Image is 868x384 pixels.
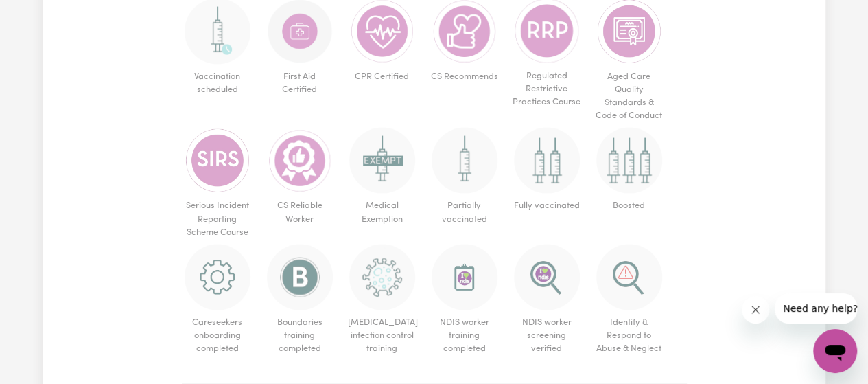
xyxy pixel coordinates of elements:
iframe: Message from company [775,293,857,324]
span: CPR Certified [347,65,418,89]
img: CS Academy: Identify & Respond to Abuse & Neglect in Aged & Disability course completed [596,245,662,310]
span: CS Reliable Worker [264,194,336,231]
span: Serious Incident Reporting Scheme Course [182,194,253,245]
img: CS Academy: Serious Incident Reporting Scheme course completed [185,128,250,194]
img: Care and support worker has received booster dose of COVID-19 vaccination [596,128,662,194]
span: Boundaries training completed [264,310,336,361]
span: CS Recommends [429,65,500,89]
iframe: Close message [742,296,769,324]
img: Care worker is most reliable worker [267,128,333,194]
span: NDIS worker training completed [429,310,500,361]
iframe: Button to launch messaging window [813,329,857,373]
span: First Aid Certified [264,65,336,102]
img: Care and support worker has received 2 doses of COVID-19 vaccine [514,128,580,194]
img: CS Academy: Careseekers Onboarding course completed [185,245,250,310]
span: Boosted [594,194,665,218]
img: Care and support worker has received 1 dose of the COVID-19 vaccine [432,128,497,194]
span: [MEDICAL_DATA] infection control training [347,310,418,361]
span: Vaccination scheduled [182,65,253,102]
span: Identify & Respond to Abuse & Neglect [594,310,665,361]
img: CS Academy: COVID-19 Infection Control Training course completed [349,245,415,310]
img: CS Academy: Introduction to NDIS Worker Training course completed [432,245,497,310]
img: NDIS Worker Screening Verified [514,245,580,310]
span: Aged Care Quality Standards & Code of Conduct [594,65,665,128]
span: Careseekers onboarding completed [182,310,253,361]
span: Fully vaccinated [511,194,583,218]
span: Partially vaccinated [429,194,500,231]
span: Medical Exemption [347,194,418,231]
span: Regulated Restrictive Practices Course [511,64,583,115]
img: Worker has a medical exemption and cannot receive COVID-19 vaccine [349,128,415,194]
span: Need any help? [8,10,83,21]
img: CS Academy: Boundaries in care and support work course completed [267,245,333,310]
span: NDIS worker screening verified [511,310,583,361]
